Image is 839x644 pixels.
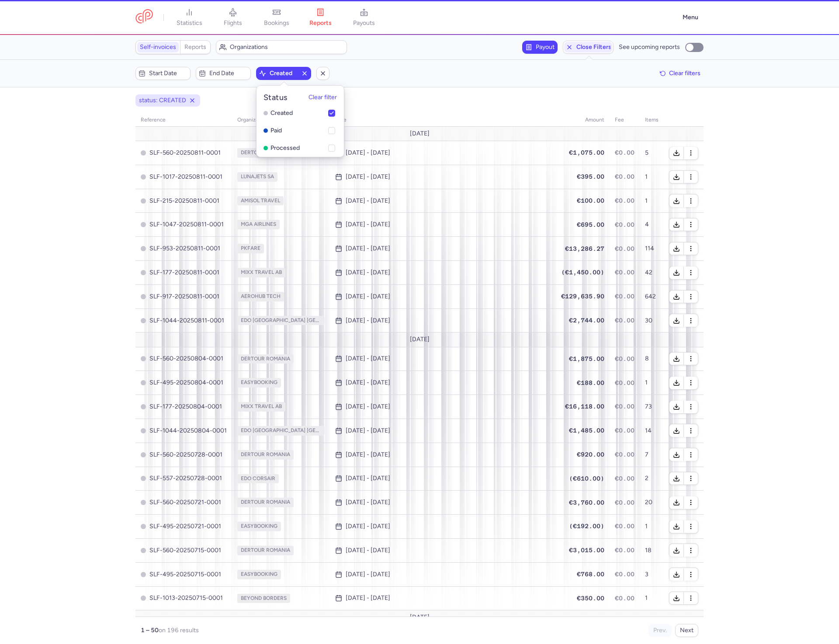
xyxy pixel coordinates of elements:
[237,148,294,158] span: DERTOUR ROMANIA
[615,379,634,386] span: €0.00
[137,42,179,52] a: Self-invoices
[141,318,146,323] span: CREATED
[615,221,634,228] span: €0.00
[237,522,281,531] span: EASYBOOKING
[565,403,604,410] span: €16,118.00
[141,595,227,602] span: SLF-1013-20250715-0001
[141,270,146,275] span: CREATED
[615,245,634,252] span: €0.00
[610,114,640,127] th: fee
[346,451,390,458] time: [DATE] - [DATE]
[141,547,227,554] span: SLF-560-20250715-0001
[141,404,146,409] span: CREATED
[342,8,386,27] a: payouts
[640,141,664,165] td: 5
[640,284,664,308] td: 642
[577,451,604,458] span: €920.00
[640,189,664,213] td: 1
[237,474,279,484] span: EDO CORSAIR
[346,547,390,554] time: [DATE] - [DATE]
[237,378,281,388] span: EASYBOOKING
[577,595,604,602] span: €350.00
[615,451,634,458] span: €0.00
[353,19,375,27] span: payouts
[237,196,284,206] span: AMISOL TRAVEL
[640,515,664,539] td: 1
[141,627,159,634] strong: 1 – 50
[141,500,146,505] span: CREATED
[149,70,187,77] span: Start date
[330,114,556,127] th: date
[346,245,390,252] time: [DATE] - [DATE]
[141,475,227,482] span: SLF-557-20250728-0001
[298,8,342,27] a: reports
[677,9,704,26] button: Menu
[141,596,146,601] span: CREATED
[177,19,202,27] span: statistics
[141,269,227,276] span: SLF-177-20250811-0001
[615,197,634,204] span: €0.00
[346,293,390,300] time: [DATE] - [DATE]
[569,475,604,482] span: (€610.00)
[141,380,146,385] span: CREATED
[565,245,604,252] span: €13,286.27
[346,149,390,156] time: [DATE] - [DATE]
[640,419,664,443] td: 14
[615,475,634,482] span: €0.00
[615,571,634,578] span: €0.00
[569,427,604,434] span: €1,485.00
[309,94,337,101] button: Clear filter
[346,317,390,324] time: [DATE] - [DATE]
[237,498,294,507] span: DERTOUR ROMANIA
[640,538,664,562] td: 18
[141,548,146,553] span: CREATED
[346,571,390,578] time: [DATE] - [DATE]
[536,44,555,51] span: Payout
[569,317,604,324] span: €2,744.00
[141,149,227,156] span: SLF-560-20250811-0001
[346,523,390,530] time: [DATE] - [DATE]
[255,8,298,27] a: bookings
[640,443,664,467] td: 7
[615,427,634,434] span: €0.00
[346,269,390,276] time: [DATE] - [DATE]
[141,317,227,324] span: SLF-1044-20250811-0001
[640,562,664,586] td: 3
[410,614,430,621] span: [DATE]
[346,475,390,482] time: [DATE] - [DATE]
[167,8,211,27] a: statistics
[569,499,604,506] span: €3,760.00
[237,268,285,277] span: MIXX TRAVEL AB
[141,476,146,481] span: CREATED
[141,451,227,458] span: SLF-560-20250728-0001
[230,44,343,51] span: Organizations
[141,523,227,530] span: SLF-495-20250721-0001
[346,379,390,386] time: [DATE] - [DATE]
[615,355,634,362] span: €0.00
[237,402,285,412] span: MIXX TRAVEL AB
[615,499,634,506] span: €0.00
[216,40,347,54] button: Organizations
[141,356,146,361] span: CREATED
[346,499,390,506] time: [DATE] - [DATE]
[615,149,634,156] span: €0.00
[270,70,298,77] span: created
[209,70,248,77] span: End date
[577,173,604,180] span: €395.00
[141,499,227,506] span: SLF-560-20250721-0001
[640,395,664,419] td: 73
[563,41,614,54] button: Close filters
[561,269,604,276] span: (€1,450.00)
[615,173,634,180] span: €0.00
[141,427,227,434] span: SLF-1044-20250804-0001
[640,491,664,515] td: 20
[576,44,611,51] span: Close filters
[141,246,146,251] span: CREATED
[141,150,146,156] span: CREATED
[263,93,288,103] h5: Status
[648,624,672,637] button: Prev.
[675,624,698,637] button: Next
[237,220,280,229] span: MGA AIRLINES
[640,237,664,261] td: 114
[141,355,227,362] span: SLF-560-20250804-0001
